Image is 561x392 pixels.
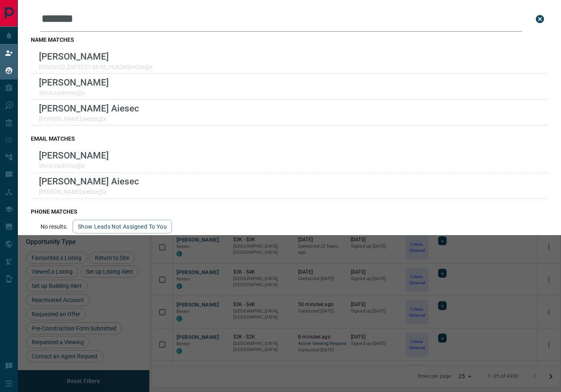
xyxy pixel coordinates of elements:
[39,64,153,70] p: REMOVED_[DATE] 21:38:43_HLXOMBAGxx@x
[73,220,172,233] button: show leads not assigned to you
[39,103,139,114] p: [PERSON_NAME] Aiesec
[532,11,548,27] button: close search bar
[31,36,548,43] h3: name matches
[39,90,109,96] p: shruti.rashmxx@x
[39,189,139,195] p: [PERSON_NAME].aiesxx@x
[39,51,153,62] p: [PERSON_NAME]
[31,208,548,215] h3: phone matches
[39,176,139,186] p: [PERSON_NAME] Aiesec
[31,135,548,142] h3: email matches
[41,223,68,230] p: No results.
[39,150,109,161] p: [PERSON_NAME]
[39,77,109,88] p: [PERSON_NAME]
[39,163,109,169] p: shruti.rashmxx@x
[39,116,139,122] p: [PERSON_NAME].aiesxx@x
